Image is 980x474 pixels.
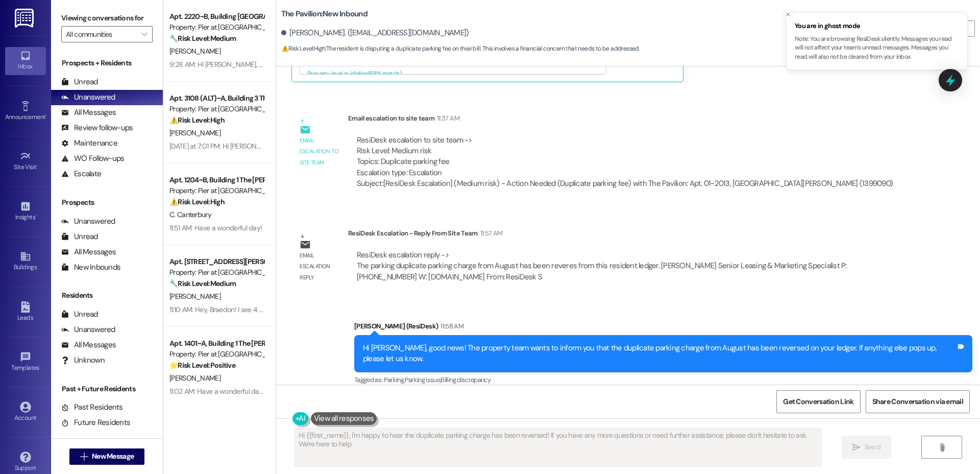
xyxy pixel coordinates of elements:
[438,321,463,331] div: 11:58 AM
[281,43,640,54] span: : The resident is disputing a duplicate parking fee on their bill. This involves a financial conc...
[92,451,134,462] span: New Message
[15,9,36,28] img: ResiDesk Logo
[61,169,101,179] div: Escalate
[66,26,136,42] input: All communities
[51,197,163,208] div: Prospects
[5,198,46,225] a: Insights •
[354,321,972,335] div: [PERSON_NAME] (ResiDesk)
[281,28,469,38] div: [PERSON_NAME]. ([EMAIL_ADDRESS][DOMAIN_NAME])
[795,35,959,62] p: Note: You are browsing ResiDesk silently. Messages you read will not affect your team's unread me...
[169,128,220,137] span: [PERSON_NAME]
[281,9,367,19] b: The Pavilion: New Inbound
[169,349,264,360] div: Property: Pier at [GEOGRAPHIC_DATA]
[169,292,220,301] span: [PERSON_NAME]
[776,390,860,413] button: Get Conversation Link
[169,279,236,288] strong: 🔧 Risk Level: Medium
[61,10,153,26] label: Viewing conversations for
[357,250,847,282] div: ResiDesk escalation reply -> The parking duplicate parking charge from August has been reveres fr...
[169,361,235,370] strong: 🌟 Risk Level: Positive
[61,262,120,273] div: New Inbounds
[80,453,88,461] i: 
[795,21,959,31] span: You are in ghost mode
[865,442,880,453] span: Send
[938,443,946,452] i: 
[51,290,163,301] div: Residents
[61,402,123,413] div: Past Residents
[169,34,236,43] strong: 🔧 Risk Level: Medium
[169,197,225,206] strong: ⚠️ Risk Level: High
[35,212,37,219] span: •
[61,92,115,103] div: Unanswered
[61,417,130,428] div: Future Residents
[61,247,116,257] div: All Messages
[363,343,956,365] div: Hi [PERSON_NAME], good news! The property team wants to inform you that the duplicate parking cha...
[169,115,225,125] strong: ⚠️ Risk Level: High
[37,162,38,169] span: •
[61,324,115,335] div: Unanswered
[842,436,891,459] button: Send
[5,348,46,376] a: Templates •
[783,396,853,407] span: Get Conversation Link
[434,113,459,124] div: 11:37 AM
[169,22,264,33] div: Property: Pier at [GEOGRAPHIC_DATA]
[169,223,262,232] div: 11:51 AM: Have a wonderful day!
[61,340,116,350] div: All Messages
[281,44,325,53] strong: ⚠️ Risk Level: High
[169,93,264,104] div: Apt. 3108 (ALT)~A, Building 3 The [PERSON_NAME]
[169,104,264,114] div: Property: Pier at [GEOGRAPHIC_DATA]
[61,355,105,366] div: Unknown
[348,113,901,127] div: Email escalation to site team
[169,256,264,267] div: Apt. [STREET_ADDRESS][PERSON_NAME]
[300,135,339,168] div: Email escalation to site team
[5,148,46,175] a: Site Visit •
[169,11,264,22] div: Apt. 2220~B, Building [GEOGRAPHIC_DATA][PERSON_NAME]
[141,30,147,38] i: 
[61,231,98,242] div: Unread
[51,58,163,68] div: Prospects + Residents
[357,135,893,179] div: ResiDesk escalation to site team -> Risk Level: Medium risk Topics: Duplicate parking fee Escalat...
[169,175,264,185] div: Apt. 1204~B, Building 1 The [PERSON_NAME]
[169,185,264,196] div: Property: Pier at [GEOGRAPHIC_DATA]
[5,248,46,275] a: Buildings
[852,443,860,452] i: 
[61,153,124,164] div: WO Follow-ups
[61,123,133,133] div: Review follow-ups
[348,228,910,242] div: ResiDesk Escalation - Reply From Site Team
[872,396,963,407] span: Share Conversation via email
[61,77,98,87] div: Unread
[39,363,41,370] span: •
[405,375,441,384] span: Parking issue ,
[61,216,115,227] div: Unanswered
[169,210,211,219] span: C. Canterbury
[478,228,503,239] div: 11:57 AM
[169,338,264,349] div: Apt. 1401~A, Building 1 The [PERSON_NAME]
[61,138,117,149] div: Maintenance
[51,384,163,394] div: Past + Future Residents
[866,390,970,413] button: Share Conversation via email
[384,375,405,384] span: Parking ,
[61,309,98,320] div: Unread
[357,178,893,189] div: Subject: [ResiDesk Escalation] (Medium risk) - Action Needed (Duplicate parking fee) with The Pav...
[354,372,972,387] div: Tagged as:
[295,428,821,466] textarea: Hi {{first_name}}, I'm happy to hear the duplicate parking charge has been reversed! If you have ...
[307,68,598,79] div: Property level guideline ( 68 % match)
[5,298,46,326] a: Leads
[300,250,339,283] div: Email escalation reply
[169,267,264,278] div: Property: Pier at [GEOGRAPHIC_DATA]
[783,9,793,19] button: Close toast
[69,448,145,465] button: New Message
[45,112,47,119] span: •
[440,375,491,384] span: Billing discrepancy
[5,47,46,75] a: Inbox
[5,398,46,426] a: Account
[61,107,116,118] div: All Messages
[169,387,318,396] div: 11:02 AM: Have a wonderful day, [PERSON_NAME]!
[169,373,220,383] span: [PERSON_NAME]
[169,46,220,56] span: [PERSON_NAME]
